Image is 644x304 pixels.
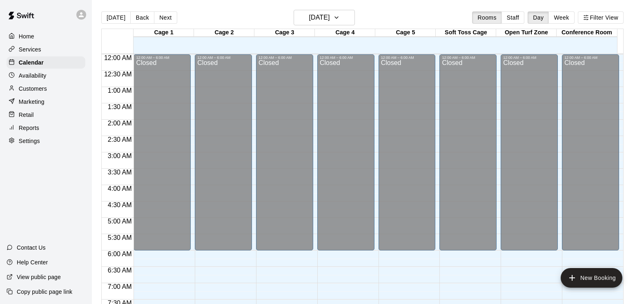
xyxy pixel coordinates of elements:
span: 2:30 AM [106,136,134,143]
div: Cage 2 [194,29,254,37]
span: 12:00 AM [102,54,134,61]
div: Cage 3 [254,29,315,37]
a: Availability [7,69,85,82]
div: 12:00 AM – 6:00 AM: Closed [379,54,436,250]
div: 12:00 AM – 6:00 AM: Closed [317,54,374,250]
p: Marketing [19,98,45,106]
div: Soft Toss Cage [436,29,496,37]
a: Settings [7,135,85,147]
p: Copy public page link [17,288,72,296]
div: 12:00 AM – 6:00 AM [381,56,433,60]
button: add [561,268,622,288]
span: 5:30 AM [106,234,134,241]
div: 12:00 AM – 6:00 AM [564,56,617,60]
span: 1:00 AM [106,87,134,94]
p: Retail [19,111,34,119]
span: 12:30 AM [102,71,134,78]
a: Customers [7,83,85,95]
div: Closed [503,60,555,253]
span: 6:00 AM [106,250,134,257]
a: Reports [7,122,85,134]
h6: [DATE] [309,12,330,23]
div: Closed [197,60,250,253]
a: Marketing [7,96,85,108]
div: 12:00 AM – 6:00 AM [442,56,494,60]
div: Closed [136,60,188,253]
span: 5:00 AM [106,218,134,225]
a: Calendar [7,56,85,69]
button: Staff [501,11,525,24]
p: Contact Us [17,244,46,252]
div: 12:00 AM – 6:00 AM: Closed [439,54,497,250]
p: Reports [19,124,39,132]
a: Retail [7,109,85,121]
span: 4:30 AM [106,201,134,208]
button: Next [154,11,177,24]
p: Home [19,32,34,40]
div: 12:00 AM – 6:00 AM: Closed [562,54,619,250]
div: Closed [258,60,311,253]
div: Open Turf Zone [496,29,557,37]
p: Customers [19,85,47,93]
span: 3:30 AM [106,169,134,176]
div: 12:00 AM – 6:00 AM: Closed [134,54,191,250]
p: View public page [17,273,61,281]
div: 12:00 AM – 6:00 AM: Closed [256,54,313,250]
div: 12:00 AM – 6:00 AM [320,56,372,60]
button: [DATE] [294,10,355,25]
button: Back [130,11,154,24]
p: Settings [19,137,40,145]
span: 3:00 AM [106,152,134,159]
div: 12:00 AM – 6:00 AM [197,56,250,60]
div: Closed [320,60,372,253]
button: Filter View [578,11,624,24]
a: Services [7,43,85,56]
div: Closed [442,60,494,253]
div: Cage 5 [375,29,436,37]
p: Availability [19,72,47,80]
button: Week [548,11,574,24]
span: 6:30 AM [106,267,134,274]
div: 12:00 AM – 6:00 AM: Closed [501,54,558,250]
div: 12:00 AM – 6:00 AM: Closed [195,54,252,250]
a: Home [7,30,85,42]
p: Services [19,45,41,54]
button: Day [528,11,549,24]
span: 7:00 AM [106,283,134,290]
button: [DATE] [101,11,131,24]
div: Cage 1 [134,29,194,37]
div: 12:00 AM – 6:00 AM [136,56,188,60]
div: Closed [564,60,617,253]
span: 1:30 AM [106,103,134,110]
div: Conference Room [557,29,617,37]
div: Closed [381,60,433,253]
span: 2:00 AM [106,120,134,127]
button: Rooms [472,11,501,24]
div: 12:00 AM – 6:00 AM [258,56,311,60]
p: Help Center [17,258,48,266]
span: 4:00 AM [106,185,134,192]
div: Cage 4 [315,29,375,37]
div: 12:00 AM – 6:00 AM [503,56,555,60]
p: Calendar [19,58,44,67]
